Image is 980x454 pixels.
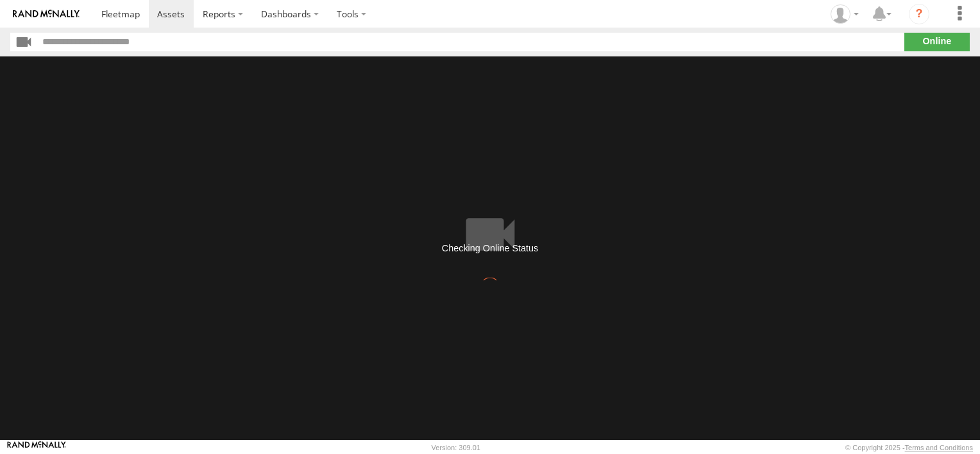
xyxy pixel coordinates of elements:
div: Version: 309.01 [432,444,480,451]
div: Lupe Hernandez [826,4,863,24]
img: rand-logo.svg [13,10,80,19]
div: © Copyright 2025 - [845,444,973,451]
i: ? [909,4,929,24]
a: Terms and Conditions [905,444,973,451]
a: Visit our Website [7,441,66,454]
